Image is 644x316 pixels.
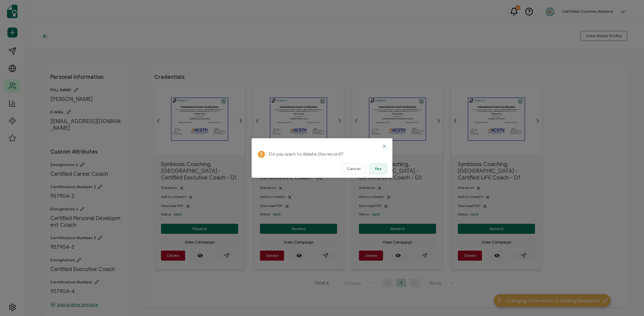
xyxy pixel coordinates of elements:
p: Do you want to delete this record? [269,150,383,158]
span: Cancel [347,167,361,171]
button: Close [382,144,387,149]
iframe: Chat Widget [610,284,644,316]
button: Cancel [341,163,366,174]
button: Yes [369,163,387,174]
span: Yes [375,167,382,171]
